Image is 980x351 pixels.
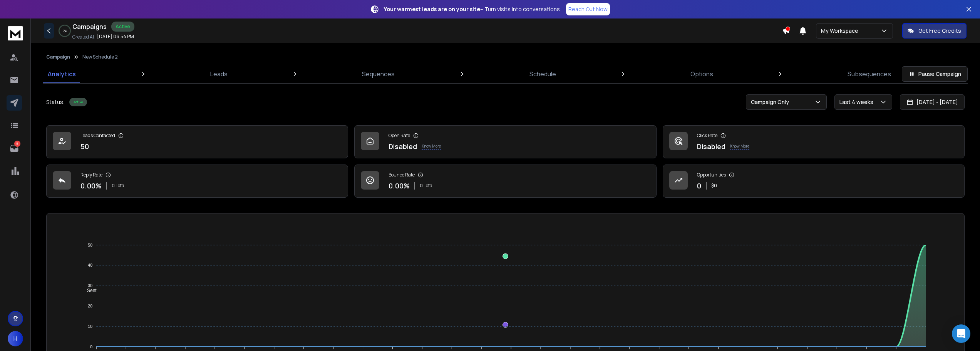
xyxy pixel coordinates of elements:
tspan: 10 [88,324,92,329]
tspan: 20 [88,304,92,308]
a: 5 [7,141,22,156]
tspan: 0 [90,344,92,349]
a: Opportunities0$0 [663,165,965,198]
p: Created At: [72,34,95,40]
button: [DATE] - [DATE] [900,94,965,110]
p: My Workspace [821,27,861,35]
p: 0 [697,180,701,191]
a: Subsequences [843,65,896,83]
p: – Turn visits into conversations [384,5,560,13]
a: Reach Out Now [566,3,610,15]
p: Click Rate [697,133,717,139]
tspan: 40 [88,263,92,268]
strong: Your warmest leads are on your site [384,5,480,13]
p: 50 [80,141,89,152]
button: H [8,331,23,346]
div: Open Intercom Messenger [952,324,970,343]
p: Opportunities [697,172,726,178]
p: $ 0 [711,183,717,189]
p: Leads Contacted [80,133,115,139]
a: Options [686,65,718,83]
p: Know More [730,143,749,149]
h1: Campaigns [72,22,107,31]
p: Disabled [389,141,417,152]
div: Active [69,98,87,106]
span: Sent [81,288,97,293]
p: Subsequences [848,69,891,79]
a: Schedule [525,65,561,83]
p: Bounce Rate [389,172,415,178]
button: Pause Campaign [902,66,968,82]
a: Click RateDisabledKnow More [663,125,965,158]
p: 0 Total [112,183,126,189]
p: Leads [210,69,228,79]
p: Last 4 weeks [839,98,876,106]
p: Open Rate [389,133,410,139]
p: 0 Total [420,183,434,189]
p: Campaign Only [751,98,792,106]
a: Analytics [43,65,80,83]
img: logo [8,26,23,40]
p: Disabled [697,141,725,152]
p: Status: [46,98,65,106]
a: Sequences [357,65,399,83]
p: New Schedule 2 [82,54,118,60]
p: Reply Rate [80,172,102,178]
a: Leads [206,65,232,83]
p: Sequences [362,69,395,79]
p: Schedule [529,69,556,79]
p: Get Free Credits [918,27,961,35]
tspan: 30 [88,283,92,288]
div: Active [111,22,134,32]
p: 0.00 % [389,180,410,191]
a: Open RateDisabledKnow More [354,125,656,158]
p: 0.00 % [80,180,102,191]
p: Analytics [48,69,76,79]
a: Reply Rate0.00%0 Total [46,165,348,198]
button: Get Free Credits [902,23,967,39]
a: Bounce Rate0.00%0 Total [354,165,656,198]
button: Campaign [46,54,70,60]
p: Know More [422,143,441,149]
p: Reach Out Now [568,5,608,13]
a: Leads Contacted50 [46,125,348,158]
p: 0 % [63,29,67,33]
p: Options [690,69,713,79]
p: 5 [14,141,20,147]
tspan: 50 [88,243,92,247]
p: [DATE] 06:54 PM [97,34,134,40]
